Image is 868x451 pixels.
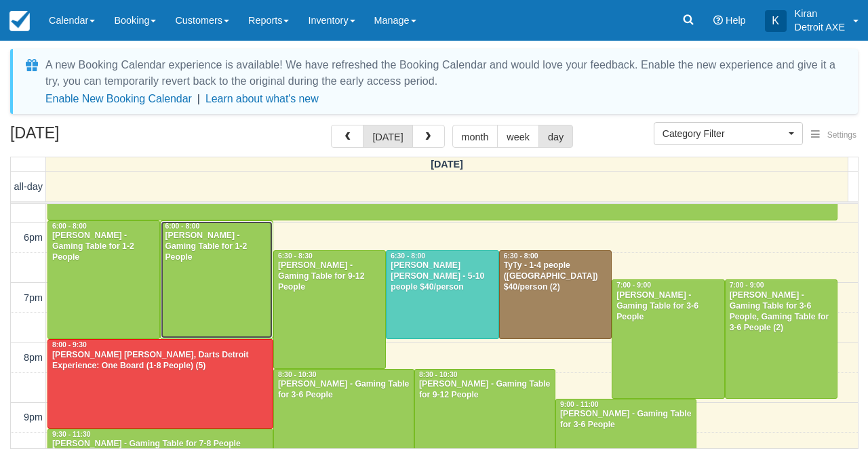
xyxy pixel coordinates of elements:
[277,379,410,401] div: [PERSON_NAME] - Gaming Table for 3-6 People
[52,222,87,230] span: 6:00 - 8:00
[52,231,156,263] div: [PERSON_NAME] - Gaming Table for 1-2 People
[278,371,317,378] span: 8:30 - 10:30
[273,250,386,369] a: 6:30 - 8:30[PERSON_NAME] - Gaming Table for 9-12 People
[725,279,837,398] a: 7:00 - 9:00[PERSON_NAME] - Gaming Table for 3-6 People, Gaming Table for 3-6 People (2)
[165,222,199,230] span: 6:00 - 8:00
[45,57,842,90] div: A new Booking Calendar experience is available! We have refreshed the Booking Calendar and would ...
[205,93,319,104] a: Learn about what's new
[390,260,494,293] div: [PERSON_NAME] [PERSON_NAME] - 5-10 people $40/person
[278,252,313,260] span: 6:30 - 8:30
[52,350,269,372] div: [PERSON_NAME] [PERSON_NAME], Darts Detroit Experience: One Board (1-8 People) (5)
[663,127,785,140] span: Category Filter
[47,220,160,339] a: 6:00 - 8:00[PERSON_NAME] - Gaming Table for 1-2 People
[47,339,273,429] a: 8:00 - 9:30[PERSON_NAME] [PERSON_NAME], Darts Detroit Experience: One Board (1-8 People) (5)
[452,125,498,148] button: month
[431,159,463,170] span: [DATE]
[197,93,200,104] span: |
[538,125,573,148] button: day
[827,130,856,140] span: Settings
[497,125,539,148] button: week
[559,409,692,431] div: [PERSON_NAME] - Gaming Table for 3-6 People
[616,281,651,289] span: 7:00 - 9:00
[765,10,787,32] div: K
[730,281,764,289] span: 7:00 - 9:00
[9,11,30,31] img: checkfront-main-nav-mini-logo.png
[503,260,608,293] div: TyTy - 1-4 people ([GEOGRAPHIC_DATA]) $40/person (2)
[45,92,192,106] button: Enable New Booking Calendar
[795,20,845,34] p: Detroit AXE
[52,431,91,438] span: 9:30 - 11:30
[726,15,746,26] span: Help
[612,279,724,398] a: 7:00 - 9:00[PERSON_NAME] - Gaming Table for 3-6 People
[419,371,458,378] span: 8:30 - 10:30
[52,341,87,349] span: 8:00 - 9:30
[164,231,269,263] div: [PERSON_NAME] - Gaming Table for 1-2 People
[729,290,833,334] div: [PERSON_NAME] - Gaming Table for 3-6 People, Gaming Table for 3-6 People (2)
[363,125,412,148] button: [DATE]
[24,232,43,243] span: 6pm
[160,220,273,339] a: 6:00 - 8:00[PERSON_NAME] - Gaming Table for 1-2 People
[14,181,43,192] span: all-day
[654,122,803,145] button: Category Filter
[499,250,612,340] a: 6:30 - 8:00TyTy - 1-4 people ([GEOGRAPHIC_DATA]) $40/person (2)
[560,401,599,408] span: 9:00 - 11:00
[24,292,43,303] span: 7pm
[803,125,865,145] button: Settings
[24,352,43,363] span: 8pm
[504,252,538,260] span: 6:30 - 8:00
[24,412,43,423] span: 9pm
[616,290,720,323] div: [PERSON_NAME] - Gaming Table for 3-6 People
[795,7,845,20] p: Kiran
[391,252,425,260] span: 6:30 - 8:00
[713,16,723,25] i: Help
[418,379,551,401] div: [PERSON_NAME] - Gaming Table for 9-12 People
[277,260,382,293] div: [PERSON_NAME] - Gaming Table for 9-12 People
[386,250,498,340] a: 6:30 - 8:00[PERSON_NAME] [PERSON_NAME] - 5-10 people $40/person
[10,125,182,150] h2: [DATE]
[52,439,269,450] div: [PERSON_NAME] - Gaming Table for 7-8 People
